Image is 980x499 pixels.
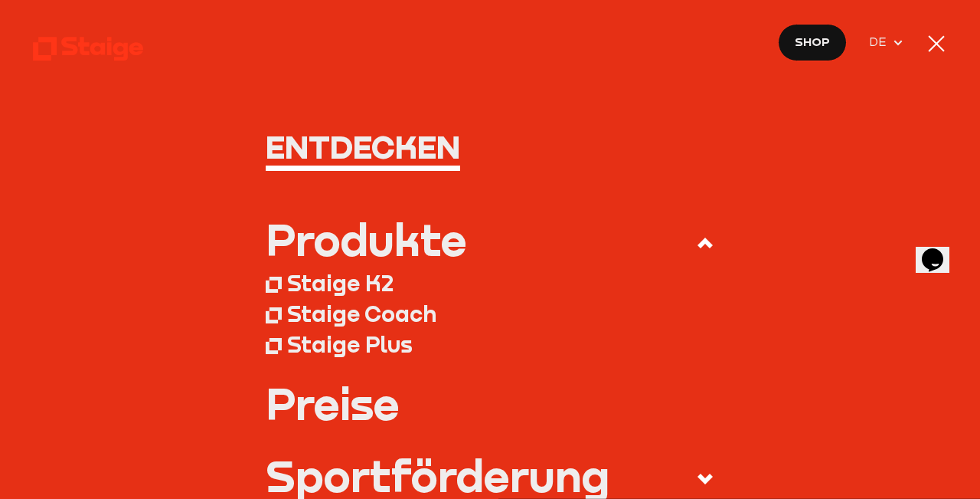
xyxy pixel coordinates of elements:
div: Produkte [266,218,467,261]
iframe: chat widget [916,227,965,273]
a: Preise [266,382,715,425]
span: Shop [795,32,830,51]
div: Staige K2 [287,270,394,297]
div: Staige Coach [287,300,436,328]
a: Staige Coach [266,299,715,330]
a: Shop [778,24,848,61]
a: Staige Plus [266,330,715,360]
a: Staige K2 [266,268,715,299]
span: DE [869,32,892,51]
div: Sportförderung [266,454,609,497]
div: Staige Plus [287,331,413,359]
